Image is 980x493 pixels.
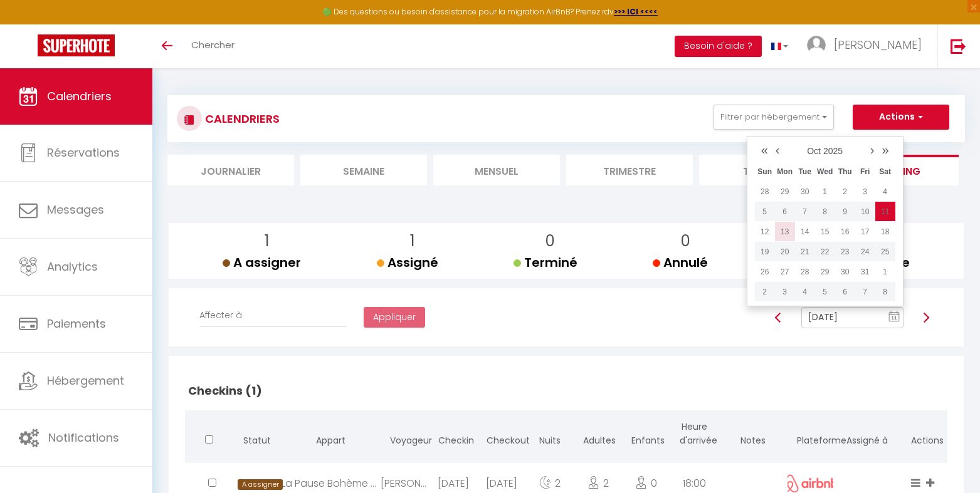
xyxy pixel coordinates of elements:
span: Annulé [653,254,708,271]
th: Heure d'arrivée [670,410,719,460]
span: Statut [243,434,271,447]
th: Nuits [525,410,574,460]
td: Oct 16, 2025 [835,222,855,242]
span: A assigner [238,479,283,490]
td: Oct 22, 2025 [815,242,835,262]
span: A assigner [223,254,301,271]
img: Super Booking [38,34,115,56]
th: Actions [902,410,947,460]
h3: CALENDRIERS [202,105,280,133]
td: Nov 07, 2025 [855,282,875,302]
text: 11 [891,315,897,321]
input: Select Date [801,307,904,328]
span: Paiements [47,316,106,331]
span: Notifications [48,430,119,445]
li: Tâches [699,155,826,185]
img: ... [807,36,826,54]
li: Journalier [167,155,294,185]
th: Checkin [429,410,477,460]
th: Notes [719,410,787,460]
td: Oct 12, 2025 [755,222,775,242]
a: Chercher [182,24,244,68]
a: › [867,140,878,159]
td: Nov 05, 2025 [815,282,835,302]
td: Oct 30, 2025 [835,262,855,282]
a: ‹ [772,140,784,159]
td: Oct 15, 2025 [815,222,835,242]
button: Besoin d'aide ? [675,36,762,57]
td: Oct 26, 2025 [755,262,775,282]
span: Assigné [377,254,438,271]
td: Oct 08, 2025 [815,202,835,222]
a: « [757,140,772,159]
td: Sep 30, 2025 [795,182,815,202]
td: Oct 27, 2025 [775,262,795,282]
th: Assigné à [833,410,902,460]
td: Oct 02, 2025 [835,182,855,202]
td: Oct 20, 2025 [775,242,795,262]
button: Filtrer par hébergement [714,105,834,130]
span: Appart [316,434,345,447]
img: arrow-left3.svg [773,313,783,323]
td: Oct 04, 2025 [875,182,895,202]
img: airbnb2.png [782,474,838,492]
td: Nov 02, 2025 [755,282,775,302]
td: Oct 01, 2025 [815,182,835,202]
td: Oct 31, 2025 [855,262,875,282]
span: Réservations [47,145,120,160]
td: Sep 28, 2025 [755,182,775,202]
td: Oct 11, 2025 [875,202,895,222]
td: Nov 04, 2025 [795,282,815,302]
img: arrow-right3.svg [921,313,931,323]
th: Tue [795,162,815,182]
img: logout [951,38,966,54]
a: ... [PERSON_NAME] [798,24,937,68]
th: Sun [755,162,775,182]
li: Semaine [300,155,427,185]
td: Oct 05, 2025 [755,202,775,222]
th: Plateforme [788,410,833,460]
th: Checkout [477,410,525,460]
th: Mon [775,162,795,182]
a: 2025 [823,146,843,156]
th: Sat [875,162,895,182]
td: Oct 21, 2025 [795,242,815,262]
th: Voyageur [381,410,429,460]
li: Mensuel [433,155,560,185]
span: Chercher [191,38,234,51]
a: Oct [807,146,821,156]
td: Nov 06, 2025 [835,282,855,302]
td: Oct 19, 2025 [755,242,775,262]
td: Nov 01, 2025 [875,262,895,282]
th: Thu [835,162,855,182]
td: Oct 25, 2025 [875,242,895,262]
td: Nov 03, 2025 [775,282,795,302]
td: Oct 24, 2025 [855,242,875,262]
td: Oct 28, 2025 [795,262,815,282]
span: Analytics [47,259,98,274]
h2: Checkins (1) [185,371,947,410]
li: Trimestre [566,155,693,185]
a: » [878,140,893,159]
strong: >>> ICI <<<< [614,6,658,17]
p: 0 [663,229,708,253]
span: Messages [47,202,104,217]
p: 1 [233,229,301,253]
td: Oct 23, 2025 [835,242,855,262]
td: Oct 03, 2025 [855,182,875,202]
th: Wed [815,162,835,182]
td: Sep 29, 2025 [775,182,795,202]
td: Oct 10, 2025 [855,202,875,222]
td: Oct 14, 2025 [795,222,815,242]
span: Terminé [514,254,577,271]
button: Actions [853,105,949,130]
td: Oct 29, 2025 [815,262,835,282]
th: Enfants [622,410,670,460]
p: 0 [524,229,577,253]
span: [PERSON_NAME] [834,37,922,53]
td: Nov 08, 2025 [875,282,895,302]
button: Appliquer [364,307,425,328]
td: Oct 09, 2025 [835,202,855,222]
th: Adultes [574,410,622,460]
span: Hébergement [47,373,124,388]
